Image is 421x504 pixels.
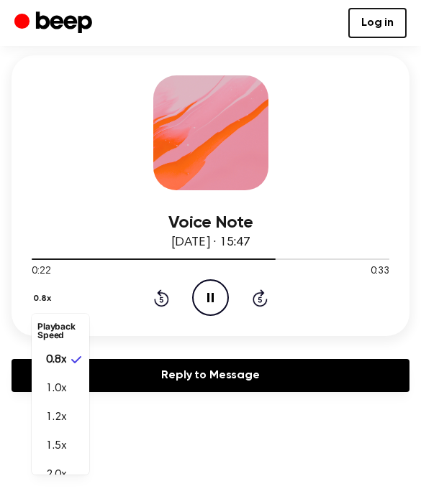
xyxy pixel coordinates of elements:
span: 2.0x [46,466,66,483]
span: 1.2x [46,409,66,426]
ul: 0.8x [32,314,89,475]
a: Log in [348,8,407,38]
span: 0.8x [46,351,66,368]
span: 1.5x [46,437,66,454]
span: 0:33 [371,264,389,279]
a: Reply to Message [12,359,409,392]
button: 0.8x [32,286,57,311]
a: Beep [14,9,96,37]
span: [DATE] · 15:47 [171,236,250,249]
span: 0:22 [32,264,50,279]
li: Playback Speed [32,317,89,345]
span: 1.0x [46,380,66,397]
h3: Voice Note [32,213,389,233]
